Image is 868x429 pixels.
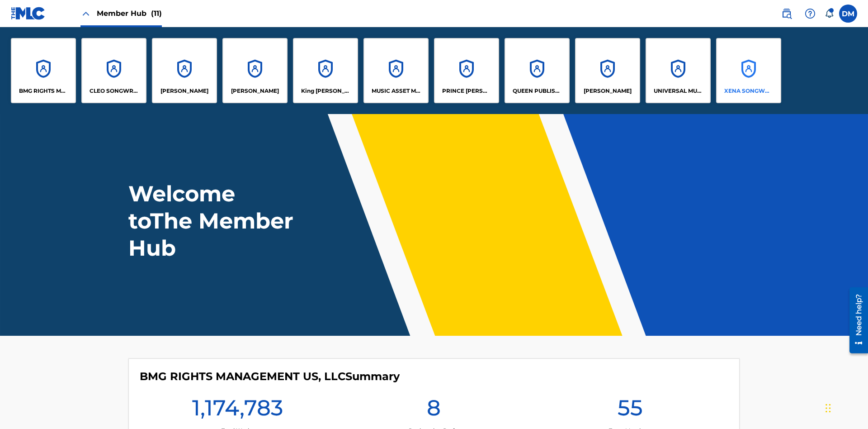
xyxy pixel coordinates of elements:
span: (11) [151,9,162,18]
img: Close [80,8,91,19]
h1: 1,174,783 [192,394,283,427]
a: Public Search [778,5,796,23]
div: User Menu [839,5,857,23]
a: AccountsXENA SONGWRITER [716,38,781,103]
h1: 55 [618,394,643,427]
p: CLEO SONGWRITER [90,87,139,95]
iframe: Chat Widget [823,386,868,429]
a: Accounts[PERSON_NAME] [152,38,217,103]
h4: BMG RIGHTS MANAGEMENT US, LLC [140,370,400,383]
p: MUSIC ASSET MANAGEMENT (MAM) [372,87,421,95]
span: Member Hub [97,8,162,19]
p: King McTesterson [301,87,350,95]
iframe: Resource Center [843,284,868,358]
h1: 8 [427,394,441,427]
a: AccountsKing [PERSON_NAME] [293,38,358,103]
div: Notifications [825,9,834,18]
img: MLC Logo [11,7,46,20]
p: ELVIS COSTELLO [160,87,208,95]
p: UNIVERSAL MUSIC PUB GROUP [654,87,703,95]
p: PRINCE MCTESTERSON [442,87,491,95]
img: search [781,8,792,19]
a: AccountsBMG RIGHTS MANAGEMENT US, LLC [11,38,76,103]
a: AccountsUNIVERSAL MUSIC PUB GROUP [646,38,711,103]
p: QUEEN PUBLISHA [513,87,562,95]
img: help [805,8,816,19]
div: Help [801,5,819,23]
p: BMG RIGHTS MANAGEMENT US, LLC [19,87,68,95]
a: AccountsCLEO SONGWRITER [81,38,146,103]
h1: Welcome to The Member Hub [128,180,297,262]
a: AccountsMUSIC ASSET MANAGEMENT (MAM) [363,38,429,103]
p: RONALD MCTESTERSON [584,87,632,95]
a: Accounts[PERSON_NAME] [222,38,288,103]
p: EYAMA MCSINGER [231,87,279,95]
a: AccountsPRINCE [PERSON_NAME] [434,38,499,103]
a: AccountsQUEEN PUBLISHA [505,38,570,103]
p: XENA SONGWRITER [724,87,774,95]
a: Accounts[PERSON_NAME] [575,38,640,103]
div: Drag [826,395,831,422]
